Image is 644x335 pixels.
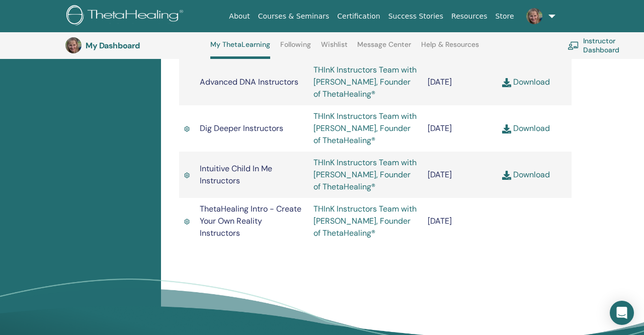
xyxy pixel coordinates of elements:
a: Download [502,123,550,133]
a: THInK Instructors Team with [PERSON_NAME], Founder of ThetaHealing® [313,111,417,146]
a: Message Center [357,40,411,56]
a: Wishlist [321,40,348,56]
a: My ThetaLearning [210,40,270,59]
img: default.jpg [526,8,542,24]
a: Following [280,40,311,56]
a: THInK Instructors Team with [PERSON_NAME], Founder of ThetaHealing® [313,157,417,192]
img: chalkboard-teacher.svg [568,41,579,50]
span: ThetaHealing Intro - Create Your Own Reality Instructors [200,204,301,238]
span: Dig Deeper Instructors [200,123,283,133]
a: Success Stories [384,7,447,26]
a: About [225,7,254,26]
a: Download [502,169,550,180]
a: THInK Instructors Team with [PERSON_NAME], Founder of ThetaHealing® [313,64,417,99]
a: THInK Instructors Team with [PERSON_NAME], Founder of ThetaHealing® [313,204,417,238]
span: Advanced DNA Instructors [200,77,298,87]
img: download.svg [502,171,511,180]
span: Intuitive Child In Me Instructors [200,163,272,186]
a: Help & Resources [421,40,479,56]
td: [DATE] [423,105,497,152]
a: Certification [333,7,384,26]
a: Courses & Seminars [254,7,334,26]
img: Active Certificate [184,125,190,133]
a: Store [492,7,518,26]
a: Resources [447,7,492,26]
img: Active Certificate [184,218,190,226]
td: [DATE] [423,152,497,198]
img: logo.png [66,5,187,28]
div: Open Intercom Messenger [610,301,634,325]
td: [DATE] [423,59,497,105]
img: default.jpg [65,37,82,53]
td: [DATE] [423,198,497,244]
img: download.svg [502,124,511,133]
img: Active Certificate [184,171,190,179]
a: Download [502,77,550,87]
h3: My Dashboard [86,41,186,50]
img: download.svg [502,78,511,87]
